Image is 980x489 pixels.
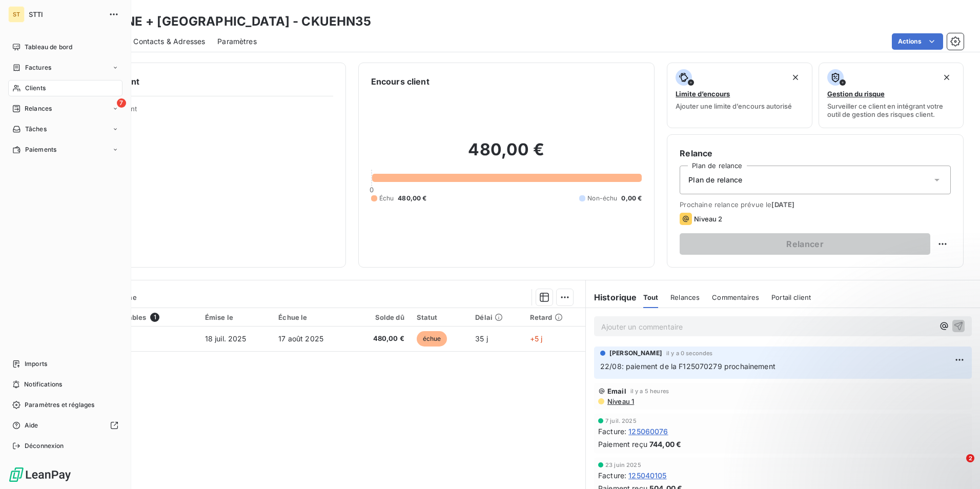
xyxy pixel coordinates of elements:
[8,6,25,23] div: ST
[8,466,72,483] img: Logo LeanPay
[598,439,647,450] span: Paiement reçu
[667,63,812,128] button: Limite d’encoursAjouter une limite d’encours autorisé
[892,33,943,50] button: Actions
[621,194,642,203] span: 0,00 €
[398,194,426,203] span: 480,00 €
[25,441,64,451] span: Déconnexion
[25,125,47,134] span: Tâches
[370,186,374,194] span: 0
[676,90,730,98] span: Limite d’encours
[371,139,642,170] h2: 480,00 €
[379,194,394,203] span: Échu
[586,291,637,303] h6: Historique
[966,454,974,462] span: 2
[827,102,955,118] span: Surveiller ce client en intégrant votre outil de gestion des risques client.
[25,145,56,154] span: Paiements
[598,470,626,481] span: Facture :
[8,80,122,96] a: Clients
[598,426,626,437] span: Facture :
[29,10,103,18] span: STTI
[680,200,951,209] span: Prochaine relance prévue le
[8,39,122,55] a: Tableau de bord
[605,462,641,468] span: 23 juin 2025
[8,59,122,76] a: Factures
[694,215,722,223] span: Niveau 2
[83,313,193,322] div: Pièces comptables
[609,349,662,358] span: [PERSON_NAME]
[150,313,159,322] span: 1
[827,90,885,98] span: Gestion du risque
[25,104,52,113] span: Relances
[278,334,323,343] span: 17 août 2025
[217,36,257,47] span: Paramètres
[530,334,543,343] span: +5 j
[688,175,742,185] span: Plan de relance
[475,334,488,343] span: 35 j
[83,105,333,119] span: Propriétés Client
[676,102,792,110] span: Ajouter une limite d’encours autorisé
[666,350,713,356] span: il y a 0 secondes
[628,470,666,481] span: 125040105
[25,43,72,52] span: Tableau de bord
[117,98,126,108] span: 7
[670,293,700,301] span: Relances
[8,397,122,413] a: Paramètres et réglages
[605,418,637,424] span: 7 juil. 2025
[600,362,775,371] span: 22/08: paiement de la F125070279 prochainement
[25,63,51,72] span: Factures
[587,194,617,203] span: Non-échu
[278,313,344,321] div: Échue le
[945,454,970,479] iframe: Intercom live chat
[606,397,634,405] span: Niveau 1
[25,421,38,430] span: Aide
[371,75,430,88] h6: Encours client
[680,233,930,255] button: Relancer
[357,334,404,344] span: 480,00 €
[90,12,372,31] h3: KUEHNE + [GEOGRAPHIC_DATA] - CKUEHN35
[643,293,659,301] span: Tout
[417,313,463,321] div: Statut
[25,400,94,410] span: Paramètres et réglages
[530,313,579,321] div: Retard
[607,387,626,395] span: Email
[205,313,267,321] div: Émise le
[25,359,47,369] span: Imports
[8,356,122,372] a: Imports
[680,147,951,159] h6: Relance
[8,141,122,158] a: Paiements
[62,75,333,88] h6: Informations client
[649,439,681,450] span: 744,00 €
[8,100,122,117] a: 7Relances
[475,313,517,321] div: Délai
[771,200,794,209] span: [DATE]
[819,63,964,128] button: Gestion du risqueSurveiller ce client en intégrant votre outil de gestion des risques client.
[628,426,668,437] span: 125060076
[25,84,46,93] span: Clients
[8,417,122,434] a: Aide
[417,331,447,347] span: échue
[133,36,205,47] span: Contacts & Adresses
[24,380,62,389] span: Notifications
[205,334,247,343] span: 18 juil. 2025
[771,293,811,301] span: Portail client
[357,313,404,321] div: Solde dû
[712,293,759,301] span: Commentaires
[630,388,669,394] span: il y a 5 heures
[8,121,122,137] a: Tâches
